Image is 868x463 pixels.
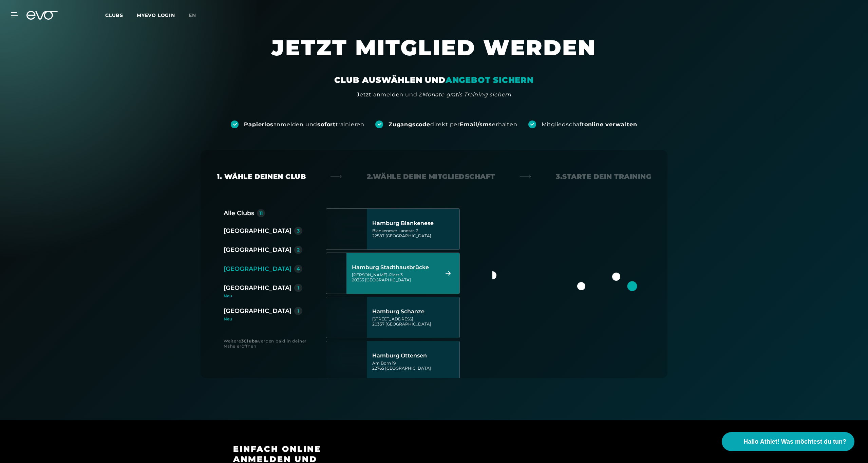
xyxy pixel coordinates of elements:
div: [PERSON_NAME]-Platz 3 20355 [GEOGRAPHIC_DATA] [352,272,437,282]
div: [GEOGRAPHIC_DATA] [224,283,291,293]
div: Hamburg Schanze [372,308,457,315]
div: [GEOGRAPHIC_DATA] [224,226,291,236]
strong: Zugangscode [389,121,430,128]
div: Alle Clubs [224,208,254,218]
h1: JETZT MITGLIED WERDEN [230,34,638,75]
span: Hallo Athlet! Was möchtest du tun? [743,437,846,446]
div: Am Born 19 22765 [GEOGRAPHIC_DATA] [372,360,457,371]
em: ANGEBOT SICHERN [446,75,534,85]
em: Monate gratis Training sichern [422,91,511,98]
span: Clubs [105,12,123,18]
a: Clubs [105,12,137,18]
div: Hamburg Ottensen [372,352,457,359]
strong: Clubs [244,338,257,344]
div: Blankeneser Landstr. 2 22587 [GEOGRAPHIC_DATA] [372,228,457,238]
div: 1 [298,285,299,290]
div: 2 [297,247,300,252]
div: 1. Wähle deinen Club [217,172,306,181]
div: Hamburg Blankenese [372,220,457,227]
div: Weitere werden bald in deiner Nähe eröffnen [224,338,312,349]
div: Hamburg Stadthausbrücke [352,264,437,271]
div: [GEOGRAPHIC_DATA] [224,264,291,274]
div: anmelden und trainieren [244,121,364,128]
div: Jetzt anmelden und 2 [357,91,511,99]
div: Neu [224,317,302,321]
div: CLUB AUSWÄHLEN UND [334,75,533,86]
strong: sofort [317,121,336,128]
span: en [189,12,196,18]
a: en [189,12,204,19]
div: 3. Starte dein Training [556,172,651,181]
div: [STREET_ADDRESS] 20357 [GEOGRAPHIC_DATA] [372,316,457,327]
div: 3 [297,228,300,233]
div: 4 [297,266,300,271]
div: [GEOGRAPHIC_DATA] [224,245,291,255]
div: 11 [259,211,263,216]
div: [GEOGRAPHIC_DATA] [224,306,291,316]
strong: Email/sms [460,121,492,128]
div: Mitgliedschaft [542,121,637,128]
div: Neu [224,294,308,298]
strong: online verwalten [584,121,637,128]
strong: Papierlos [244,121,273,128]
div: 2. Wähle deine Mitgliedschaft [367,172,495,181]
strong: 3 [241,338,244,344]
button: Hallo Athlet! Was möchtest du tun? [722,432,854,451]
div: direkt per erhalten [389,121,517,128]
a: MYEVO LOGIN [137,12,175,18]
div: 1 [298,309,299,313]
